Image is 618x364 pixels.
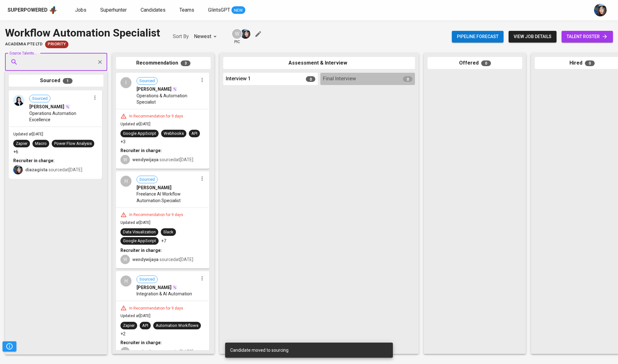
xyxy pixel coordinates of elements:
[116,171,209,269] div: HSourced[PERSON_NAME]Freelance AI Workflow Automation SpecialistIn Recommendation for 9 daysUpdat...
[585,60,595,66] span: 0
[45,41,68,48] div: New Job received from Demand Team
[179,7,194,13] span: Teams
[132,157,193,162] span: sourced at [DATE]
[120,347,130,356] div: W
[120,155,130,164] div: W
[35,141,47,147] div: Macro
[123,131,156,137] div: Google AppScript
[63,78,73,84] span: 1
[45,41,68,47] span: Priority
[120,139,125,145] p: +3
[120,276,131,287] div: H
[127,212,186,218] div: In Recommendation for 9 days
[132,257,193,262] span: sourced at [DATE]
[8,5,57,15] a: Superpoweredapp logo
[156,323,198,329] div: Automation Workflows
[5,25,160,41] div: Workflow Automation Specialist
[25,167,82,172] span: sourced at [DATE]
[116,271,209,361] div: HSourced[PERSON_NAME]Integration & AI AutomationIn Recommendation for 9 daysUpdated at[DATE]Zapie...
[116,73,209,169] div: ISourced[PERSON_NAME]Operations & Automation SpecialistIn Recommendation for 9 daysUpdated at[DAT...
[163,229,173,235] div: Slack
[173,33,189,40] p: Sort By
[116,57,211,69] div: Recommendation
[514,33,551,41] span: view job details
[230,347,388,353] div: Candidate moved to sourcing
[594,4,607,16] img: diazagista@glints.com
[49,5,57,15] img: app logo
[141,6,167,14] a: Candidates
[54,141,92,147] div: Power Flow Analysis
[13,149,18,155] p: +6
[75,6,88,14] a: Jobs
[132,257,159,262] b: wendywijaya
[194,33,211,40] p: Newest
[120,255,130,264] div: W
[120,176,131,187] div: H
[120,77,131,88] div: I
[223,57,415,69] div: Assessment & Interview
[231,28,242,45] div: pic
[132,349,159,354] b: wendywijaya
[403,76,412,82] span: 0
[127,114,186,119] div: In Recommendation for 9 days
[457,33,498,41] span: Pipeline forecast
[161,238,166,244] p: +7
[30,96,50,102] span: Sourced
[29,104,64,110] span: [PERSON_NAME]
[194,31,219,43] div: Newest
[231,28,242,39] div: W
[13,132,43,136] span: Updated at [DATE]
[137,86,172,92] span: [PERSON_NAME]
[29,110,91,123] span: Operations Automation Excellence
[132,349,193,354] span: sourced at [DATE]
[191,131,197,137] div: API
[137,78,157,84] span: Sourced
[181,60,190,66] span: 3
[137,185,172,191] span: [PERSON_NAME]
[452,31,504,43] button: Pipeline forecast
[137,276,157,282] span: Sourced
[8,7,48,14] div: Superpowered
[13,95,24,106] img: 81058faccd849857c829148aa2ee2397.png
[3,341,16,351] button: Pipeline Triggers
[25,167,48,172] b: diazagista
[16,141,27,147] div: Zapier
[137,284,172,291] span: [PERSON_NAME]
[120,220,150,225] span: Updated at [DATE]
[306,76,315,82] span: 0
[323,75,356,82] span: Final Interview
[141,7,166,13] span: Candidates
[241,29,250,39] img: diazagista@glints.com
[75,7,86,13] span: Jobs
[96,58,104,66] button: Clear
[481,60,491,66] span: 0
[137,291,192,297] span: Integration & AI Automation
[142,323,148,329] div: API
[137,177,157,183] span: Sourced
[428,57,522,69] div: Offered
[132,157,159,162] b: wendywijaya
[9,75,103,87] div: Sourced
[562,31,613,43] a: talent roster
[123,229,156,235] div: Data Visualization
[164,131,184,137] div: Webhooks
[179,6,195,14] a: Teams
[120,331,125,337] p: +2
[208,6,245,14] a: GlintsGPT NEW
[104,61,105,63] button: Open
[100,6,128,14] a: Superhunter
[65,104,70,109] img: magic_wand.svg
[120,122,150,126] span: Updated at [DATE]
[9,90,102,179] div: Sourced[PERSON_NAME]Operations Automation ExcellenceUpdated at[DATE]ZapierMacroPower Flow Analysi...
[127,306,186,311] div: In Recommendation for 9 days
[120,248,162,253] b: Recruiter in charge:
[13,165,23,174] img: diazagista@glints.com
[509,31,557,43] button: view job details
[123,238,156,244] div: Google AppScript
[137,191,198,203] span: Freelance AI Workflow Automation Specialist
[172,285,177,290] img: magic_wand.svg
[226,75,251,82] span: Interview 1
[231,7,245,14] span: NEW
[120,148,162,153] b: Recruiter in charge:
[120,314,150,318] span: Updated at [DATE]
